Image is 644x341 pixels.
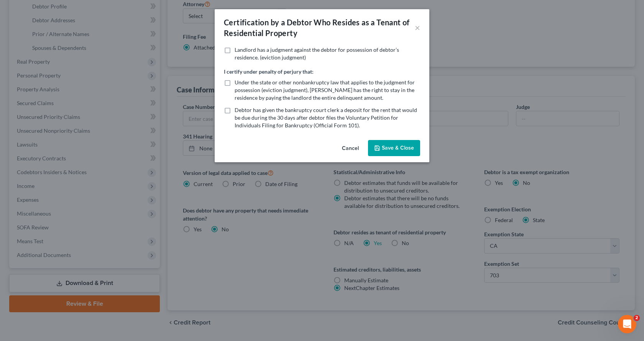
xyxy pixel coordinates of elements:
[235,46,399,61] span: Landlord has a judgment against the debtor for possession of debtor’s residence. (eviction judgment)
[235,107,417,128] span: Debtor has given the bankruptcy court clerk a deposit for the rent that would be due during the 3...
[618,315,636,333] iframe: Intercom live chat
[368,140,420,156] button: Save & Close
[235,79,415,101] span: Under the state or other nonbankruptcy law that applies to the judgment for possession (eviction ...
[224,68,314,76] label: I certify under penalty of perjury that:
[634,315,640,321] span: 2
[224,17,415,38] div: Certification by a Debtor Who Resides as a Tenant of Residential Property
[415,23,420,32] button: ×
[336,141,365,156] button: Cancel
